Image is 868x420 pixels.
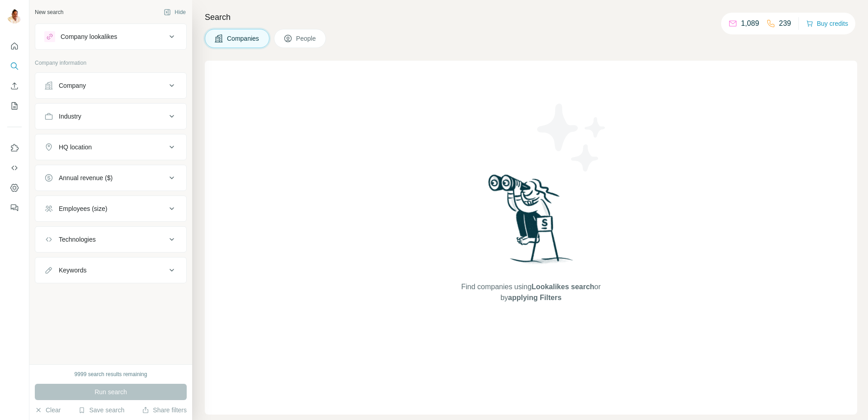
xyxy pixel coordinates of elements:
[35,198,186,220] button: Employees (size)
[142,406,187,415] button: Share filters
[741,18,759,29] p: 1,089
[35,406,61,415] button: Clear
[7,180,22,196] button: Dashboard
[59,173,113,182] div: Annual revenue ($)
[779,18,791,29] p: 239
[59,81,86,90] div: Company
[806,17,848,30] button: Buy credits
[7,200,22,216] button: Feedback
[78,406,124,415] button: Save search
[59,235,96,244] div: Technologies
[35,75,186,96] button: Company
[7,160,22,176] button: Use Surfe API
[531,97,613,178] img: Surfe Illustration - Stars
[508,294,561,301] span: applying Filters
[227,34,260,43] span: Companies
[35,26,186,48] button: Company lookalikes
[61,32,117,41] div: Company lookalikes
[157,5,192,19] button: Hide
[35,59,187,67] p: Company information
[296,34,317,43] span: People
[7,9,22,24] img: Avatar
[7,58,22,74] button: Search
[7,140,22,156] button: Use Surfe on LinkedIn
[7,78,22,94] button: Enrich CSV
[205,11,857,24] h4: Search
[532,283,594,291] span: Lookalikes search
[35,167,186,189] button: Annual revenue ($)
[59,143,92,152] div: HQ location
[35,105,186,127] button: Industry
[458,282,603,303] span: Find companies using or by
[7,98,22,114] button: My lists
[35,136,186,158] button: HQ location
[59,204,107,213] div: Employees (size)
[75,370,147,378] div: 9999 search results remaining
[35,8,63,16] div: New search
[35,259,186,281] button: Keywords
[7,38,22,54] button: Quick start
[59,266,86,275] div: Keywords
[35,229,186,250] button: Technologies
[484,172,578,273] img: Surfe Illustration - Woman searching with binoculars
[59,112,81,121] div: Industry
